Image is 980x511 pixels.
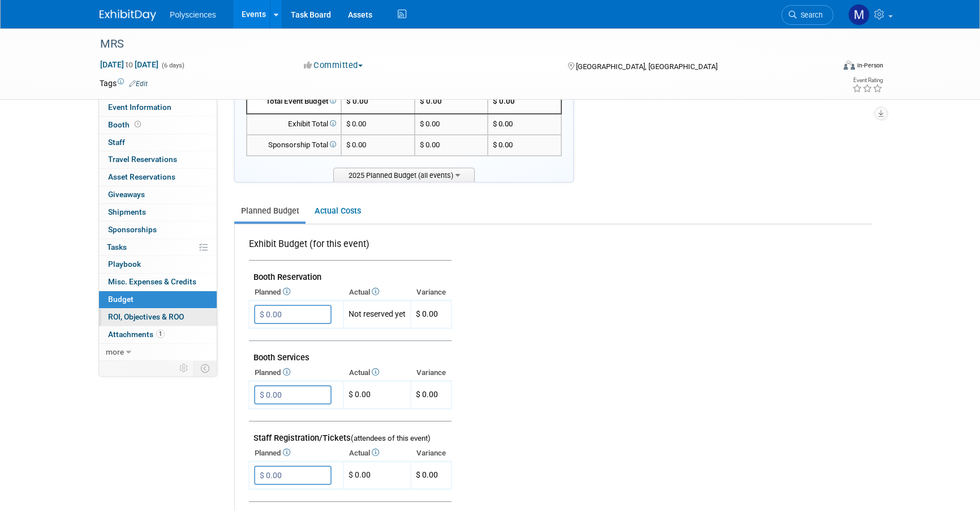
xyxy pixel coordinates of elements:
a: more [99,344,217,361]
span: Staff [108,138,125,147]
img: ExhibitDay [100,10,156,21]
a: Misc. Expenses & Credits [99,274,217,291]
th: Actual [343,365,411,381]
span: to [124,60,135,69]
span: $ 0.00 [416,309,438,318]
span: $ 0.00 [493,97,515,105]
span: Event Information [108,103,171,112]
div: In-Person [857,61,883,70]
td: Booth Reservation [249,261,452,285]
span: Asset Reservations [108,172,175,181]
span: [GEOGRAPHIC_DATA], [GEOGRAPHIC_DATA] [576,62,717,71]
span: $ 0.00 [346,120,366,128]
a: Giveaways [99,186,217,203]
div: Total Event Budget [252,96,336,107]
span: Budget [108,295,134,304]
th: Actual [343,445,411,461]
a: Tasks [99,239,217,256]
span: $ 0.00 [346,97,368,105]
span: $ 0.00 [416,390,438,399]
a: Actual Costs [308,201,367,222]
span: ROI, Objectives & ROO [108,312,184,321]
span: Attachments [108,330,165,339]
div: MRS [96,34,816,54]
span: Polysciences [170,10,216,19]
span: [DATE] [DATE] [100,59,159,70]
th: Variance [411,284,452,300]
span: Travel Reservations [108,155,177,164]
span: Booth [108,120,143,129]
span: $ 0.00 [493,120,513,128]
a: Search [781,5,833,25]
a: Budget [99,291,217,308]
th: Planned [249,365,343,381]
th: Actual [343,284,411,300]
div: Exhibit Budget (for this event) [249,238,447,257]
a: Asset Reservations [99,169,217,186]
td: Not reserved yet [343,301,411,329]
td: Toggle Event Tabs [194,361,217,376]
a: ROI, Objectives & ROO [99,309,217,326]
span: Playbook [108,259,141,269]
a: Event Information [99,99,217,116]
span: 1 [156,330,165,338]
a: Sponsorships [99,222,217,239]
span: more [106,347,124,356]
a: Shipments [99,204,217,221]
div: Event Format [767,59,883,76]
a: Edit [129,80,148,88]
td: Booth Services [249,341,452,365]
span: (6 days) [161,62,184,69]
span: Giveaways [108,190,145,199]
span: Tasks [107,242,127,252]
span: $ 0.00 [416,470,438,479]
a: Travel Reservations [99,151,217,168]
th: Variance [411,365,452,381]
a: Planned Budget [234,201,306,222]
div: Exhibit Total [252,119,336,130]
div: Sponsorship Total [252,140,336,151]
th: Variance [411,445,452,461]
a: Booth [99,117,217,134]
span: Search [797,11,823,19]
td: Personalize Event Tab Strip [174,361,194,376]
a: Staff [99,134,217,151]
td: Staff Registration/Tickets [249,421,452,446]
a: Attachments1 [99,326,217,343]
img: Format-Inperson.png [844,61,855,70]
th: Planned [249,284,343,300]
span: Sponsorships [108,225,157,234]
span: 2025 Planned Budget (all events) [333,168,475,182]
td: Tags [100,78,148,89]
button: Committed [300,59,367,71]
span: $ 0.00 [493,140,513,149]
td: $ 0.00 [343,381,411,409]
span: Shipments [108,207,146,216]
span: $ 0.00 [346,140,366,149]
a: Playbook [99,256,217,273]
div: Event Rating [852,78,883,83]
td: $ 0.00 [415,135,488,156]
img: Marketing Polysciences [848,4,870,25]
span: Booth not reserved yet [132,120,143,129]
td: $ 0.00 [415,114,488,135]
td: $ 0.00 [343,462,411,489]
th: Planned [249,445,343,461]
span: (attendees of this event) [351,434,431,442]
span: Misc. Expenses & Credits [108,277,196,286]
td: $ 0.00 [415,90,488,114]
